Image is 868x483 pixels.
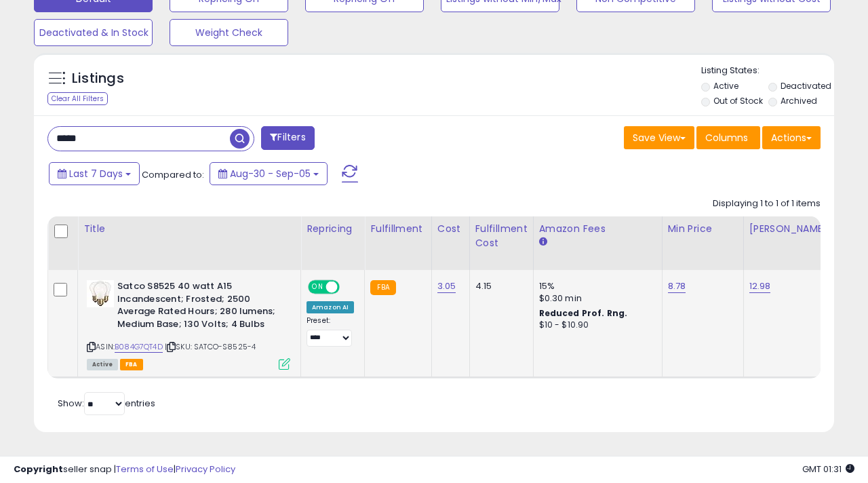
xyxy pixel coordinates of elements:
div: 4.15 [475,280,523,292]
div: $0.30 min [539,292,652,305]
div: Fulfillment Cost [475,222,528,250]
small: Amazon Fees. [539,236,547,248]
div: Amazon AI [307,301,354,313]
span: Compared to: [142,168,204,181]
span: 2025-09-13 01:31 GMT [802,463,854,476]
a: B084G7QT4D [115,341,163,353]
div: Title [83,222,295,236]
div: Displaying 1 to 1 of 1 items [713,197,821,210]
span: OFF [338,282,359,293]
b: Reduced Prof. Rng. [539,307,628,319]
div: Amazon Fees [539,222,656,236]
a: 3.05 [437,279,456,293]
span: Columns [705,131,748,144]
span: | SKU: SATCO-S8525-4 [165,341,256,352]
span: ON [309,282,326,293]
b: Satco S8525 40 watt A15 Incandescent; Frosted; 2500 Average Rated Hours; 280 lumens; Medium Base;... [117,280,282,334]
div: Min Price [668,222,738,236]
div: Fulfillment [370,222,425,236]
div: [PERSON_NAME] [749,222,830,236]
button: Last 7 Days [49,162,140,185]
span: FBA [120,359,143,370]
label: Archived [781,95,817,107]
a: 12.98 [749,279,771,293]
span: Aug-30 - Sep-05 [230,167,311,180]
span: Last 7 Days [69,167,123,180]
span: All listings currently available for purchase on Amazon [87,359,118,370]
div: seller snap | | [14,463,235,476]
button: Columns [696,126,760,149]
button: Actions [762,126,821,149]
div: $10 - $10.90 [539,320,652,331]
a: Privacy Policy [176,463,235,476]
a: 8.78 [668,279,686,293]
h5: Listings [72,69,124,88]
label: Out of Stock [713,95,763,107]
div: Repricing [307,222,359,236]
span: Show: entries [58,397,155,410]
button: Aug-30 - Sep-05 [210,162,328,185]
button: Save View [624,126,694,149]
strong: Copyright [14,463,63,476]
div: ASIN: [87,280,290,368]
div: 15% [539,280,652,292]
button: Filters [261,126,314,150]
p: Listing States: [701,64,834,77]
button: Weight Check [170,19,288,46]
label: Deactivated [781,80,831,92]
img: 311evtY7vDS._SL40_.jpg [87,280,114,307]
small: FBA [370,280,395,295]
div: Clear All Filters [47,92,108,105]
button: Deactivated & In Stock [34,19,153,46]
div: Cost [437,222,464,236]
div: Preset: [307,316,354,347]
label: Active [713,80,738,92]
a: Terms of Use [116,463,174,476]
